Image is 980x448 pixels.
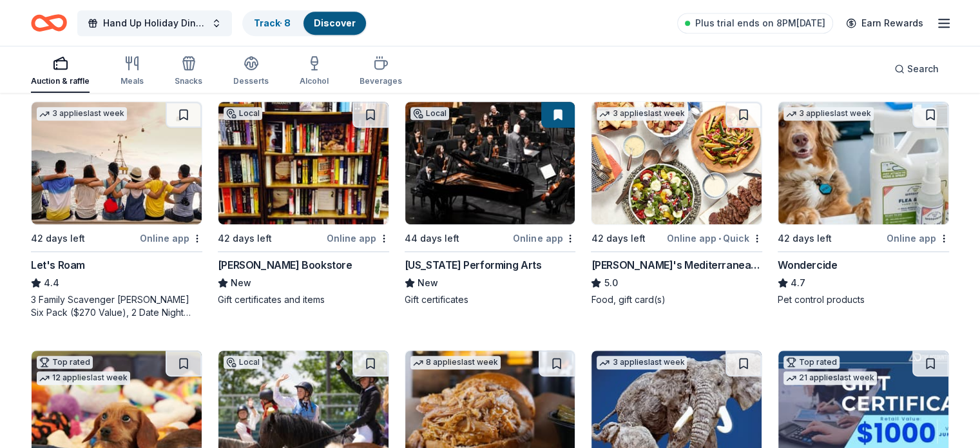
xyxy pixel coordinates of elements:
[778,102,948,224] img: Image for Wondercide
[667,230,762,246] div: Online app Quick
[37,356,93,369] div: Top rated
[410,356,501,369] div: 8 applies last week
[778,257,837,273] div: Wondercide
[591,102,762,224] img: Image for Taziki's Mediterranean Cafe
[233,50,269,93] button: Desserts
[31,76,90,86] div: Auction & raffle
[224,356,262,369] div: Local
[778,231,832,246] div: 42 days left
[360,50,402,93] button: Beverages
[410,107,449,120] div: Local
[31,231,85,246] div: 42 days left
[783,107,874,121] div: 3 applies last week
[31,257,85,273] div: Let's Roam
[233,76,269,86] div: Desserts
[103,15,206,31] span: Hand Up Holiday Dinner and Auction
[224,107,262,120] div: Local
[242,10,367,36] button: Track· 8Discover
[887,230,949,246] div: Online app
[778,101,949,306] a: Image for Wondercide3 applieslast week42 days leftOnline appWondercide4.7Pet control products
[254,17,291,28] a: Track· 8
[884,56,949,82] button: Search
[37,371,130,385] div: 12 applies last week
[31,293,202,319] div: 3 Family Scavenger [PERSON_NAME] Six Pack ($270 Value), 2 Date Night Scavenger [PERSON_NAME] Two ...
[597,356,687,369] div: 3 applies last week
[838,12,931,35] a: Earn Rewards
[44,275,59,291] span: 4.4
[37,107,127,121] div: 3 applies last week
[218,101,389,306] a: Image for Carmichael’s BookstoreLocal42 days leftOnline app[PERSON_NAME] BookstoreNewGift certifi...
[604,275,617,291] span: 5.0
[597,107,687,121] div: 3 applies last week
[591,231,645,246] div: 42 days left
[405,102,575,224] img: Image for Kentucky Performing Arts
[591,257,762,273] div: [PERSON_NAME]'s Mediterranean Cafe
[591,293,762,306] div: Food, gift card(s)
[175,76,202,86] div: Snacks
[31,101,202,319] a: Image for Let's Roam3 applieslast week42 days leftOnline appLet's Roam4.43 Family Scavenger [PERS...
[31,50,90,93] button: Auction & raffle
[218,231,272,246] div: 42 days left
[718,233,721,244] span: •
[907,61,939,77] span: Search
[360,76,402,86] div: Beverages
[405,293,576,306] div: Gift certificates
[405,231,459,246] div: 44 days left
[778,293,949,306] div: Pet control products
[783,356,840,369] div: Top rated
[120,50,144,93] button: Meals
[175,50,202,93] button: Snacks
[218,257,352,273] div: [PERSON_NAME] Bookstore
[513,230,575,246] div: Online app
[695,15,825,31] span: Plus trial ends on 8PM[DATE]
[32,102,202,224] img: Image for Let's Roam
[405,257,542,273] div: [US_STATE] Performing Arts
[140,230,202,246] div: Online app
[591,101,762,306] a: Image for Taziki's Mediterranean Cafe3 applieslast week42 days leftOnline app•Quick[PERSON_NAME]'...
[300,76,329,86] div: Alcohol
[677,13,833,34] a: Plus trial ends on 8PM[DATE]
[31,8,67,38] a: Home
[783,371,877,385] div: 21 applies last week
[300,50,329,93] button: Alcohol
[418,275,438,291] span: New
[218,293,389,306] div: Gift certificates and items
[120,76,144,86] div: Meals
[791,275,805,291] span: 4.7
[231,275,251,291] span: New
[327,230,389,246] div: Online app
[77,10,232,36] button: Hand Up Holiday Dinner and Auction
[218,102,389,224] img: Image for Carmichael’s Bookstore
[405,101,576,306] a: Image for Kentucky Performing ArtsLocal44 days leftOnline app[US_STATE] Performing ArtsNewGift ce...
[314,17,356,28] a: Discover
